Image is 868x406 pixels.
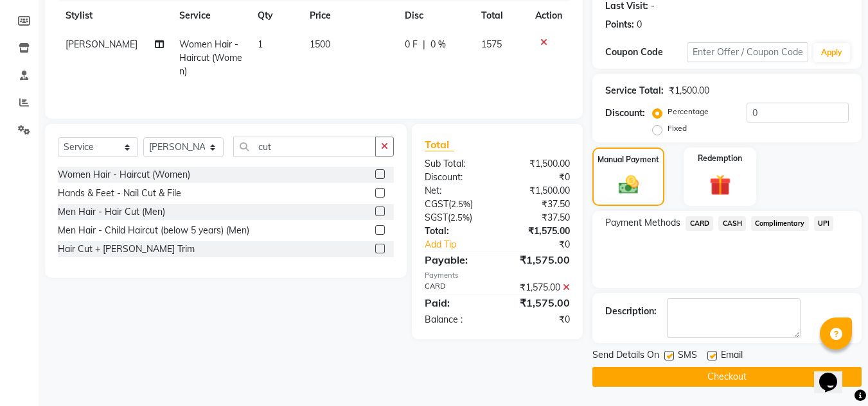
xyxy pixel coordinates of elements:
div: Coupon Code [605,46,686,59]
div: Sub Total: [415,157,497,171]
div: ₹1,500.00 [669,84,709,97]
div: Discount: [415,171,497,184]
span: CASH [718,216,746,231]
div: ₹1,575.00 [497,281,580,294]
div: Payable: [415,252,497,267]
div: ₹0 [497,171,580,184]
div: Net: [415,184,497,198]
span: SMS [678,348,697,364]
span: 1 [258,38,263,50]
span: CGST [425,198,448,210]
div: Hands & Feet - Nail Cut & File [58,187,181,200]
th: Qty [250,1,302,30]
span: 2.5% [450,212,470,223]
div: Discount: [605,106,645,120]
div: Description: [605,305,657,318]
th: Action [527,1,570,30]
span: 1500 [310,38,330,50]
div: Hair Cut + [PERSON_NAME] Trim [58,242,195,256]
div: ₹1,500.00 [497,157,580,171]
input: Search or Scan [233,137,376,156]
div: Women Hair - Haircut (Women) [58,168,190,182]
th: Stylist [58,1,172,30]
span: Send Details On [592,348,659,364]
span: Email [721,348,743,364]
div: ₹1,500.00 [497,184,580,198]
label: Redemption [698,153,742,164]
span: 2.5% [451,199,470,209]
label: Percentage [668,106,709,117]
div: Men Hair - Child Haircut (below 5 years) (Men) [58,224,249,237]
span: SGST [425,212,448,223]
span: Women Hair - Haircut (Women) [179,38,242,77]
img: _gift.svg [703,172,738,198]
button: Apply [813,43,850,62]
input: Enter Offer / Coupon Code [687,42,808,62]
div: ₹0 [511,238,580,251]
th: Price [302,1,397,30]
button: Checkout [592,367,862,387]
span: 0 % [430,38,446,51]
div: ( ) [415,211,497,224]
th: Total [474,1,528,30]
div: Paid: [415,295,497,310]
div: Service Total: [605,84,664,97]
span: Total [425,138,454,151]
div: ₹1,575.00 [497,224,580,238]
div: Balance : [415,313,497,326]
span: 0 F [405,38,418,51]
span: UPI [814,216,834,231]
th: Service [172,1,250,30]
div: ( ) [415,198,497,211]
span: 1575 [481,38,502,50]
div: CARD [415,281,497,294]
div: ₹1,575.00 [497,295,580,310]
iframe: chat widget [814,355,855,393]
div: ₹1,575.00 [497,252,580,267]
div: Points: [605,18,634,31]
span: | [423,38,425,51]
div: Men Hair - Hair Cut (Men) [58,205,165,219]
span: Complimentary [751,216,809,231]
div: ₹37.50 [497,198,580,211]
div: Payments [425,270,570,281]
th: Disc [397,1,474,30]
a: Add Tip [415,238,511,251]
img: _cash.svg [612,173,645,196]
div: ₹37.50 [497,211,580,224]
span: [PERSON_NAME] [66,38,137,50]
label: Manual Payment [598,154,659,165]
div: 0 [637,18,642,31]
span: Payment Methods [605,216,680,230]
label: Fixed [668,123,687,134]
span: CARD [686,216,713,231]
div: ₹0 [497,313,580,326]
div: Total: [415,224,497,238]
